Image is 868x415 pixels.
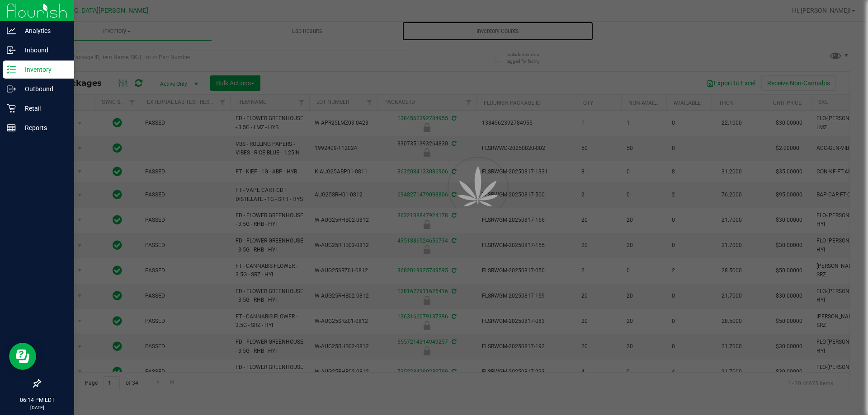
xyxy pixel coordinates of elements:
[4,404,70,411] p: [DATE]
[7,46,16,55] inline-svg: Inbound
[4,396,70,404] p: 06:14 PM EDT
[16,64,70,75] p: Inventory
[7,104,16,113] inline-svg: Retail
[16,25,70,36] p: Analytics
[16,122,70,133] p: Reports
[7,65,16,74] inline-svg: Inventory
[7,26,16,35] inline-svg: Analytics
[16,84,70,94] p: Outbound
[16,103,70,114] p: Retail
[7,84,16,93] inline-svg: Outbound
[16,45,70,56] p: Inbound
[9,343,36,370] iframe: Resource center
[7,123,16,132] inline-svg: Reports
